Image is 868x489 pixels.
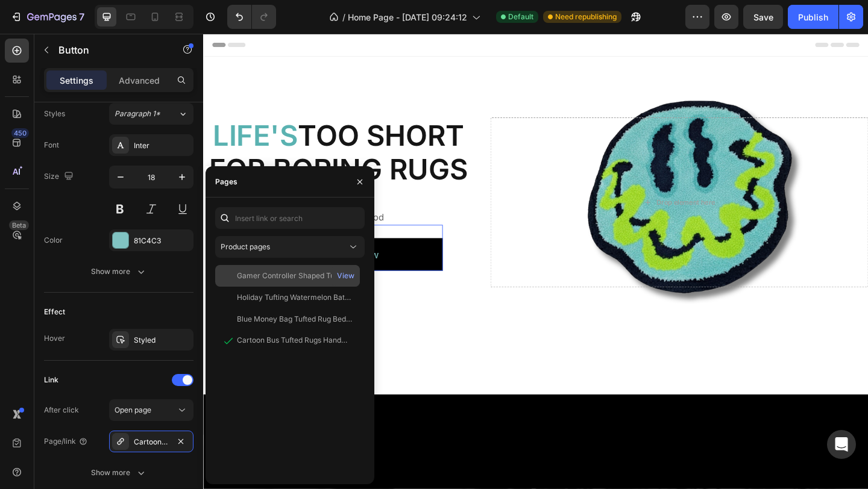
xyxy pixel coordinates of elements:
div: Font [44,140,59,151]
p: Advanced [119,74,160,87]
div: Hover [44,333,65,344]
span: Default [508,11,533,22]
p: Settings [60,74,93,87]
input: Insert link or search [215,207,365,229]
span: / [342,11,345,23]
div: Blue Money Bag Tufted Rug Bedroom Aesthetics Rug Minimalist Tufted Rug Housewarming Gift Handmade... [237,314,353,325]
div: Open Intercom Messenger [827,430,856,459]
div: Show more [91,266,147,278]
div: 81C4C3 [134,235,190,246]
div: Publish [798,11,828,23]
div: Size [44,169,76,185]
div: View [337,270,354,281]
div: Cartoon Bus Tufted Rugs Handmade Carpet Room Decor Kawaii Rug Small Rugs for Bedroom Cartoon Punc... [134,437,169,447]
div: Beta [9,220,29,230]
div: Gamer Controller Shaped Tufted Rug Plush Comfort Non-Slip Game Room Decor Durable Easy Care Vibra... [237,270,353,281]
button: Show more [44,261,193,282]
span: Save [753,12,773,22]
div: After click [44,405,79,416]
div: Drop element here [493,179,557,188]
button: Show more [44,462,193,484]
div: Styled [134,335,190,346]
iframe: Design area [203,34,868,489]
div: Effect [44,307,65,317]
div: Cartoon Bus Tufted Rugs Handmade Carpet Room Decor Kawaii Rug Small Rugs for Bedroom Cartoon Punc... [237,335,353,346]
span: Open page [115,405,151,414]
span: Paragraph 1* [115,108,160,119]
span: Home Page - [DATE] 09:24:12 [348,11,467,23]
div: Color [44,235,63,246]
button: View [336,267,355,284]
p: 7 [79,10,84,24]
p: Button [58,43,161,57]
span: Product pages [221,242,270,251]
div: Show more [91,467,147,479]
button: Paragraph 1* [109,103,193,125]
button: Product pages [215,236,365,258]
div: Holiday Tufting Watermelon Bathroom Mat Soft Fluffy Fruit Bedroom Carpet Bathmat Area Floor Pad D... [237,292,353,303]
div: 450 [11,128,29,138]
button: 7 [5,5,90,29]
div: Pages [215,176,237,187]
div: Link [44,375,58,385]
button: Publish [788,5,838,29]
button: Save [743,5,783,29]
div: Styles [44,108,65,119]
span: Need republishing [555,11,617,22]
div: Inter [134,140,190,151]
div: Page/link [44,436,88,447]
div: Undo/Redo [227,5,276,29]
button: Open page [109,399,193,421]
